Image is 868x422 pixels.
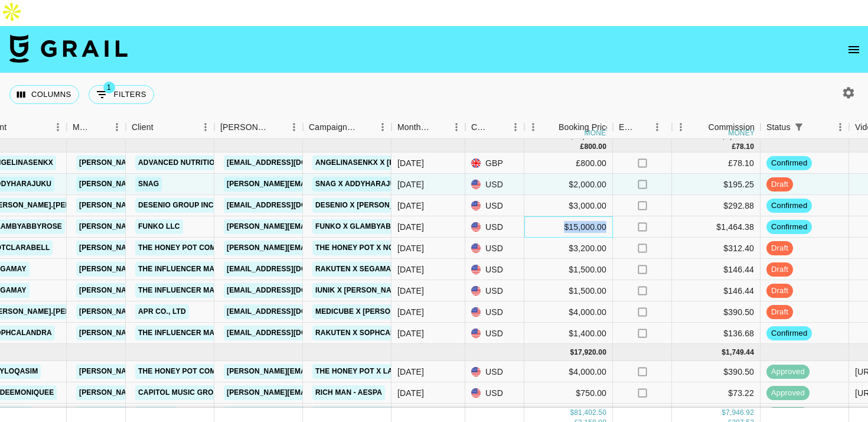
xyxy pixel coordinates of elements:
div: £800.00 [524,152,613,174]
div: Client [126,116,214,139]
a: [PERSON_NAME][EMAIL_ADDRESS][DOMAIN_NAME] [76,177,269,191]
a: [PERSON_NAME][EMAIL_ADDRESS][DOMAIN_NAME] [76,241,269,255]
img: Grail Talent [9,34,128,63]
div: Oct '25 [397,264,424,275]
div: $195.25 [672,174,761,195]
div: 78.10 [736,142,754,152]
button: Sort [431,119,448,135]
button: Sort [635,119,652,135]
div: £ [732,142,736,152]
div: $ [570,348,574,358]
a: The Influencer Marketing Factory [135,262,286,277]
div: Sep '25 [397,366,424,378]
a: Capitol Music Group [135,385,226,400]
button: Show filters [791,119,807,135]
span: 1 [103,82,115,93]
a: The Influencer Marketing Factory [135,283,286,298]
a: Medicube x [PERSON_NAME].[PERSON_NAME].bell [312,304,510,319]
div: $146.44 [672,280,761,301]
div: Currency [465,116,524,139]
div: GBP [465,152,524,174]
a: [PERSON_NAME][EMAIL_ADDRESS][DOMAIN_NAME] [224,177,416,191]
div: Commission [708,116,755,139]
a: TIMEPHORIA x manixbby [312,407,411,421]
div: $1,500.00 [524,259,613,280]
div: $146.44 [672,259,761,280]
div: Month Due [397,116,431,139]
span: approved [766,366,810,378]
a: Rakuten x sophcalandra [312,326,424,340]
button: Menu [524,118,542,136]
button: Sort [691,119,708,135]
div: USD [465,195,524,216]
div: 81,402.50 [574,408,606,418]
div: Status [766,116,791,139]
div: [PERSON_NAME] [220,116,269,139]
div: $3,200.00 [524,238,613,259]
div: Campaign (Type) [309,116,357,139]
span: draft [766,243,793,254]
span: draft [766,285,793,297]
div: Expenses: Remove Commission? [619,116,635,139]
a: Funko LLC [135,219,183,234]
div: Oct '25 [397,306,424,318]
div: Oct '25 [397,242,424,254]
div: USD [465,301,524,323]
a: The Honey Pot x Layloqasim [312,364,433,379]
a: The Honey Pot Company [135,364,239,379]
a: [PERSON_NAME][EMAIL_ADDRESS][DOMAIN_NAME] [76,304,269,319]
a: [EMAIL_ADDRESS][DOMAIN_NAME] [224,326,356,340]
div: Expenses: Remove Commission? [613,116,672,139]
a: [PERSON_NAME][EMAIL_ADDRESS][DOMAIN_NAME] [76,262,269,277]
a: [PERSON_NAME][EMAIL_ADDRESS][DOMAIN_NAME] [224,385,416,400]
span: draft [766,179,793,190]
button: Menu [374,118,391,136]
div: $390.50 [672,361,761,382]
a: Desenio Group Inc. [135,198,218,213]
a: Snag [135,177,162,191]
span: confirmed [766,222,812,233]
a: [PERSON_NAME][EMAIL_ADDRESS][DOMAIN_NAME] [76,283,269,298]
a: [EMAIL_ADDRESS][DOMAIN_NAME] [224,262,356,277]
div: 800.00 [584,142,606,152]
div: Oct '25 [397,285,424,297]
button: Sort [6,119,23,135]
button: Sort [154,119,170,135]
span: draft [766,264,793,275]
div: USD [465,323,524,344]
div: $136.68 [672,323,761,344]
a: Desenio x [PERSON_NAME].[PERSON_NAME].bell [312,198,504,213]
div: Sep '25 [397,387,424,399]
a: [PERSON_NAME][EMAIL_ADDRESS][DOMAIN_NAME] [76,326,269,340]
div: Oct '25 [397,327,424,339]
a: APR Co., Ltd [135,304,189,319]
div: $4,000.00 [524,361,613,382]
button: Menu [448,118,465,136]
div: 1 active filter [791,119,807,135]
a: The Honey Pot x Notclarabell [312,241,445,255]
div: 1,749.44 [726,348,754,358]
div: USD [465,280,524,301]
a: The Influencer Marketing Factory [135,326,286,340]
div: USD [465,361,524,382]
div: USD [465,216,524,238]
a: [EMAIL_ADDRESS][DOMAIN_NAME] [224,304,356,319]
div: Oct '25 [397,157,424,169]
a: [PERSON_NAME][EMAIL_ADDRESS][DOMAIN_NAME] [224,364,416,379]
a: [EMAIL_ADDRESS][DOMAIN_NAME] [224,283,356,298]
button: Menu [108,118,126,136]
button: Menu [648,118,666,136]
div: Booker [214,116,303,139]
button: Menu [507,118,524,136]
button: Show filters [89,85,154,104]
a: Rakuten x Segamay [312,262,398,277]
div: USD [465,382,524,404]
button: Sort [542,119,559,135]
div: 7,946.92 [726,408,754,418]
a: SKINTIFIC [135,407,177,421]
a: [PERSON_NAME][EMAIL_ADDRESS][DOMAIN_NAME] [76,219,269,234]
div: Manager [73,116,92,139]
div: Month Due [391,116,465,139]
button: Sort [92,119,108,135]
div: $2,000.00 [524,174,613,195]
